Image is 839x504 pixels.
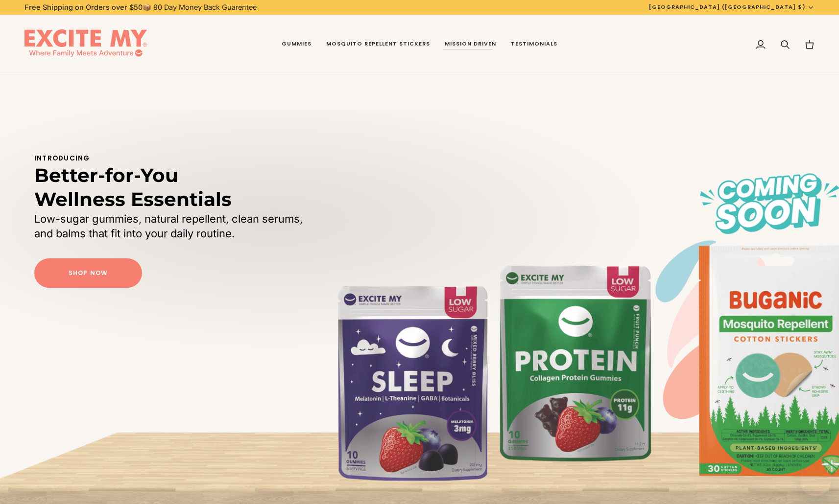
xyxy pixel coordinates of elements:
span: Gummies [282,40,312,48]
a: Testimonials [503,15,565,74]
span: Mosquito Repellent Stickers [326,40,430,48]
p: 📦 90 Day Money Back Guarentee [24,2,257,13]
a: Mosquito Repellent Stickers [319,15,437,74]
span: Testimonials [511,40,557,48]
span: Mission Driven [445,40,496,48]
a: Shop Now [34,258,142,288]
a: Mission Driven [437,15,503,74]
a: Gummies [274,15,319,74]
strong: Free Shipping on Orders over $50 [24,3,143,11]
button: [GEOGRAPHIC_DATA] ([GEOGRAPHIC_DATA] $) [642,3,822,11]
img: EXCITE MY® [24,29,147,60]
iframe: Button to launch messaging window [800,465,831,496]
